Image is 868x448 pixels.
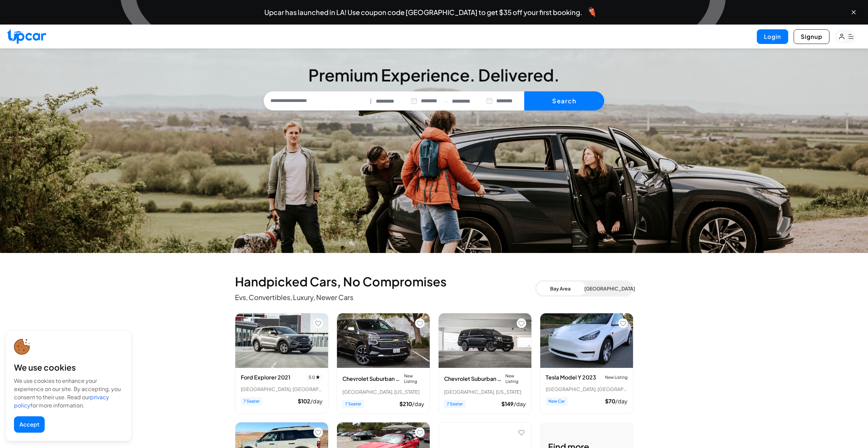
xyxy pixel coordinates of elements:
span: New Car [546,397,568,405]
button: Signup [794,29,829,44]
p: Evs, Convertibles, Luxury, Newer Cars [235,293,535,302]
img: Chevrolet Suburban 2022 [337,313,430,368]
span: $ 149 [501,400,514,407]
img: star [316,375,320,379]
button: Login [757,29,788,44]
h2: Handpicked Cars, No Compromises [235,275,535,288]
span: Upcar has launched in LA! Use coupon code [GEOGRAPHIC_DATA] to get $35 off your first booking. [264,9,582,16]
button: [GEOGRAPHIC_DATA] [584,282,632,295]
h3: Chevrolet Suburban 2016 [444,375,503,383]
span: /day [310,398,323,405]
span: 7 Seater [241,397,262,405]
img: Tesla Model Y 2023 [540,313,633,368]
span: New Listing [505,373,526,384]
button: Add to favorites [415,318,425,328]
h3: Ford Explorer 2021 [241,373,290,382]
span: | [370,97,372,105]
button: Bay Area [536,282,584,295]
div: [GEOGRAPHIC_DATA], [GEOGRAPHIC_DATA] • 2 trips [241,386,323,392]
button: Add to favorites [517,428,526,437]
span: New Listing [605,375,628,380]
div: View details for Tesla Model Y 2023 [540,313,633,414]
div: [GEOGRAPHIC_DATA], [GEOGRAPHIC_DATA] [546,386,628,392]
div: [GEOGRAPHIC_DATA], [US_STATE] [444,388,526,395]
button: Add to favorites [313,428,323,437]
div: We use cookies [14,362,123,373]
span: 7 Seater [342,400,364,408]
button: Search [524,91,604,110]
img: Upcar Logo [7,29,46,44]
button: Accept [14,416,45,433]
div: 5.0 [306,374,323,381]
button: Add to favorites [618,318,628,328]
span: /day [615,398,628,405]
span: $ 102 [298,398,310,405]
div: View details for Ford Explorer 2021 [235,313,328,414]
span: $ 210 [399,400,412,407]
span: /day [412,400,424,407]
img: Ford Explorer 2021 [235,313,328,368]
button: Add to favorites [313,318,323,328]
div: [GEOGRAPHIC_DATA], [US_STATE] [342,388,424,395]
span: /day [514,400,526,407]
span: 7 Seater [444,400,466,408]
img: cookie-icon.svg [14,339,30,355]
button: Close banner [850,9,857,16]
span: — [443,97,448,105]
div: View details for Chevrolet Suburban 2022 [337,313,430,414]
div: View details for Chevrolet Suburban 2016 [438,313,532,414]
h3: Chevrolet Suburban 2022 [342,375,402,383]
span: New Listing [404,373,424,384]
span: $ 70 [605,398,615,405]
h3: Tesla Model Y 2023 [546,373,596,382]
button: Add to favorites [415,428,425,437]
button: Add to favorites [517,318,526,328]
h3: Premium Experience. Delivered. [264,67,605,83]
div: We use cookies to enhance your experience on our site. By accepting, you consent to their use. Re... [14,377,123,409]
img: Chevrolet Suburban 2016 [439,313,531,368]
